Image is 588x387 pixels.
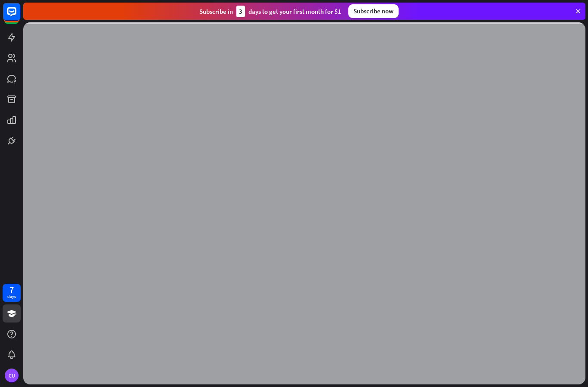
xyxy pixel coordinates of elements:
a: 7 days [3,284,21,302]
div: CU [5,369,19,382]
div: 3 [236,6,245,17]
div: Subscribe now [348,4,399,18]
div: 7 [9,286,14,294]
div: Subscribe in days to get your first month for $1 [199,6,341,17]
div: days [7,294,16,300]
